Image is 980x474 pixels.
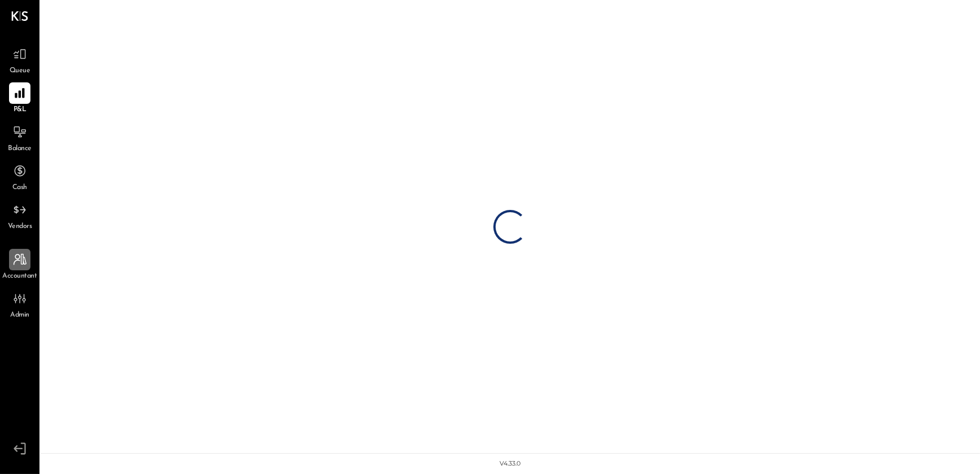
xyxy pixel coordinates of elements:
[1,199,39,232] a: Vendors
[1,43,39,76] a: Queue
[8,222,32,232] span: Vendors
[12,183,27,193] span: Cash
[10,310,29,321] span: Admin
[8,144,32,154] span: Balance
[1,249,39,282] a: Accountant
[1,160,39,193] a: Cash
[1,121,39,154] a: Balance
[1,82,39,115] a: P&L
[1,288,39,321] a: Admin
[10,66,30,76] span: Queue
[3,271,37,282] span: Accountant
[500,459,521,468] div: v 4.33.0
[14,105,27,115] span: P&L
